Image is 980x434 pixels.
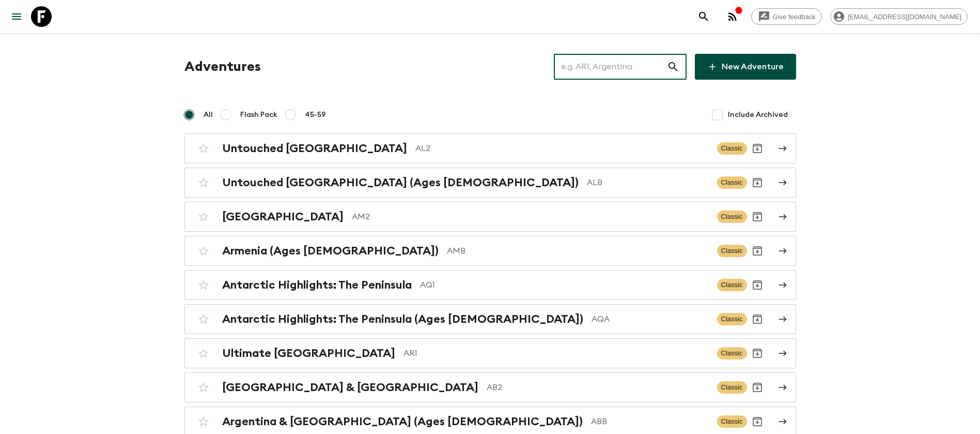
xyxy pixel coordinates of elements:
span: Classic [717,211,747,223]
h1: Adventures [184,56,261,77]
div: [EMAIL_ADDRESS][DOMAIN_NAME] [830,8,968,25]
h2: Untouched [GEOGRAPHIC_DATA] [222,142,407,155]
a: Antarctic Highlights: The Peninsula (Ages [DEMOGRAPHIC_DATA])AQAClassicArchive [184,304,796,334]
a: Untouched [GEOGRAPHIC_DATA] (Ages [DEMOGRAPHIC_DATA])ALBClassicArchive [184,168,796,198]
button: Archive [747,411,768,432]
button: Archive [747,241,768,261]
h2: [GEOGRAPHIC_DATA] [222,210,344,223]
span: 45-59 [305,110,326,120]
a: New Adventure [695,54,796,80]
input: e.g. AR1, Argentina [554,52,667,81]
h2: [GEOGRAPHIC_DATA] & [GEOGRAPHIC_DATA] [222,381,478,394]
button: Archive [747,343,768,364]
h2: Armenia (Ages [DEMOGRAPHIC_DATA]) [222,244,439,258]
p: ALB [587,176,709,189]
p: ABB [591,415,709,428]
a: Untouched [GEOGRAPHIC_DATA]AL2ClassicArchive [184,133,796,163]
button: menu [6,6,27,27]
span: Classic [717,347,747,360]
span: Include Archived [728,110,788,120]
a: [GEOGRAPHIC_DATA]AM2ClassicArchive [184,202,796,232]
a: Ultimate [GEOGRAPHIC_DATA]AR1ClassicArchive [184,338,796,368]
button: Archive [747,172,768,193]
span: Classic [717,279,747,291]
button: Archive [747,206,768,227]
span: Flash Pack [240,110,277,120]
a: Antarctic Highlights: The PeninsulaAQ1ClassicArchive [184,270,796,300]
a: Armenia (Ages [DEMOGRAPHIC_DATA])AMBClassicArchive [184,236,796,266]
h2: Antarctic Highlights: The Peninsula [222,278,412,292]
p: AM2 [352,211,709,223]
p: AQ1 [420,279,709,291]
span: Classic [717,245,747,257]
a: Give feedback [751,8,822,25]
h2: Untouched [GEOGRAPHIC_DATA] (Ages [DEMOGRAPHIC_DATA]) [222,176,579,189]
h2: Antarctic Highlights: The Peninsula (Ages [DEMOGRAPHIC_DATA]) [222,312,583,326]
button: Archive [747,138,768,159]
a: [GEOGRAPHIC_DATA] & [GEOGRAPHIC_DATA]AB2ClassicArchive [184,372,796,402]
h2: Ultimate [GEOGRAPHIC_DATA] [222,347,395,360]
span: All [204,110,213,120]
button: Archive [747,377,768,398]
span: [EMAIL_ADDRESS][DOMAIN_NAME] [842,13,967,21]
button: search adventures [693,6,714,27]
span: Classic [717,313,747,325]
span: Classic [717,381,747,394]
button: Archive [747,309,768,330]
p: AR1 [403,347,709,360]
p: AQA [592,313,709,325]
span: Classic [717,415,747,428]
h2: Argentina & [GEOGRAPHIC_DATA] (Ages [DEMOGRAPHIC_DATA]) [222,415,583,428]
button: Archive [747,275,768,295]
p: AB2 [487,381,709,394]
span: Classic [717,142,747,155]
p: AMB [447,245,709,257]
span: Classic [717,176,747,189]
span: Give feedback [767,13,821,21]
p: AL2 [415,142,709,155]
